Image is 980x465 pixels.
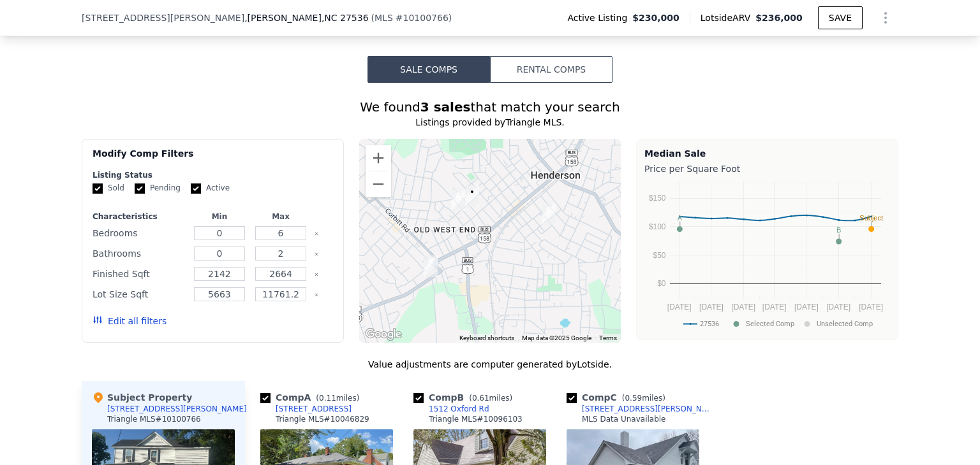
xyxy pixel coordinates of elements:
div: 410 E Montgomery St [537,199,561,231]
div: Max [253,211,309,222]
text: A [678,214,683,222]
input: Active [191,183,201,194]
div: 1512 Oxford Rd [419,250,443,282]
div: Comp C [567,391,671,404]
span: ( miles) [464,394,517,403]
div: [STREET_ADDRESS][PERSON_NAME] [582,404,715,414]
text: B [836,226,841,234]
div: Subject Property [92,391,192,404]
text: $100 [649,222,666,231]
div: MLS Data Unavailable [582,414,666,424]
button: Clear [314,231,319,236]
div: [STREET_ADDRESS][PERSON_NAME] [107,404,247,414]
label: Active [191,183,230,194]
text: Selected Comp [746,320,794,328]
div: Modify Comp Filters [93,147,333,170]
div: We found that match your search [82,98,898,116]
img: Google [362,326,405,343]
div: Finished Sqft [93,265,186,283]
text: [DATE] [731,303,755,311]
div: Price per Square Foot [644,160,890,178]
div: Triangle MLS # 10096103 [429,414,523,424]
button: Clear [314,292,319,297]
span: $236,000 [755,13,803,23]
text: $0 [657,279,666,288]
label: Sold [93,183,124,194]
span: Active Listing [567,11,632,24]
text: [DATE] [794,303,819,311]
span: [STREET_ADDRESS][PERSON_NAME] [82,11,244,24]
div: Listings provided by Triangle MLS . [82,116,898,129]
text: 27536 [700,320,719,328]
span: , NC 27536 [322,13,369,23]
div: 232 Burwell Ave [460,180,484,212]
div: Value adjustments are computer generated by Lotside . [82,358,898,371]
button: Keyboard shortcuts [459,334,514,343]
div: Comp B [413,391,517,404]
strong: 3 sales [420,99,471,115]
div: Comp A [260,391,364,404]
button: Sale Comps [367,56,490,83]
button: SAVE [818,6,863,29]
span: 0.59 [625,394,642,403]
input: Pending [135,183,145,194]
label: Pending [135,183,181,194]
text: [DATE] [667,303,692,311]
div: 1512 Oxford Rd [429,404,489,414]
button: Edit all filters [93,315,167,327]
span: ( miles) [617,394,671,403]
button: Show Options [873,5,898,31]
a: [STREET_ADDRESS] [260,404,352,414]
text: [DATE] [859,303,883,311]
a: Open this area in Google Maps (opens a new window) [362,326,405,343]
text: Unselected Comp [817,320,873,328]
button: Rental Comps [490,56,612,83]
text: $50 [653,251,665,260]
span: $230,000 [632,11,679,24]
text: [DATE] [826,303,850,311]
button: Clear [314,272,319,277]
span: ( miles) [311,394,364,403]
span: 0.11 [319,394,336,403]
div: [STREET_ADDRESS] [276,404,352,414]
text: $150 [649,194,666,203]
span: Map data ©2025 Google [522,334,591,341]
a: 1512 Oxford Rd [413,404,489,414]
button: Zoom out [366,171,391,197]
span: 0.61 [472,394,489,403]
div: Lot Size Sqft [93,285,186,303]
div: Min [191,211,248,222]
a: Terms (opens in new tab) [599,334,617,341]
span: Lotside ARV [701,11,755,24]
input: Sold [93,183,103,194]
svg: A chart. [644,178,890,337]
text: [DATE] [762,303,787,311]
text: Subject [859,214,883,222]
div: Triangle MLS # 10100766 [107,414,201,424]
div: Characteristics [93,211,186,222]
div: Listing Status [93,170,333,180]
span: # 10100766 [396,13,449,23]
button: Clear [314,252,319,257]
div: Bathrooms [93,245,186,262]
button: Zoom in [366,145,391,171]
span: , [PERSON_NAME] [244,11,368,24]
div: ( ) [371,11,452,24]
div: Triangle MLS # 10046829 [276,414,369,424]
text: [DATE] [699,303,724,311]
a: [STREET_ADDRESS][PERSON_NAME] [567,404,715,414]
div: Bedrooms [93,224,186,242]
div: 301 W Young Avenue [446,184,470,216]
span: MLS [375,13,393,23]
div: Median Sale [644,147,890,160]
